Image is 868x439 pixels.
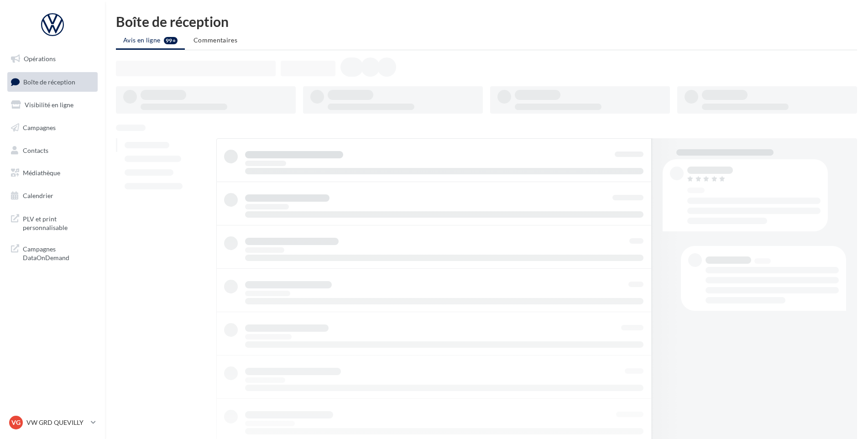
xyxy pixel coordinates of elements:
a: Campagnes [5,118,99,137]
a: VG VW GRD QUEVILLY [7,414,98,431]
span: Commentaires [193,36,237,44]
a: Contacts [5,141,99,160]
span: Boîte de réception [23,78,75,85]
span: PLV et print personnalisable [23,213,94,232]
p: VW GRD QUEVILLY [26,418,87,427]
span: Médiathèque [23,169,60,177]
a: Opérations [5,49,99,68]
a: Boîte de réception [5,72,99,92]
a: PLV et print personnalisable [5,209,99,236]
a: Visibilité en ligne [5,95,99,115]
a: Calendrier [5,186,99,205]
span: Contacts [23,146,48,154]
span: Visibilité en ligne [25,101,73,109]
span: Calendrier [23,192,53,199]
span: VG [11,418,21,427]
a: Campagnes DataOnDemand [5,239,99,266]
span: Campagnes DataOnDemand [23,243,94,262]
span: Campagnes [23,124,56,131]
span: Opérations [24,55,56,63]
a: Médiathèque [5,163,99,183]
div: Boîte de réception [116,15,857,28]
